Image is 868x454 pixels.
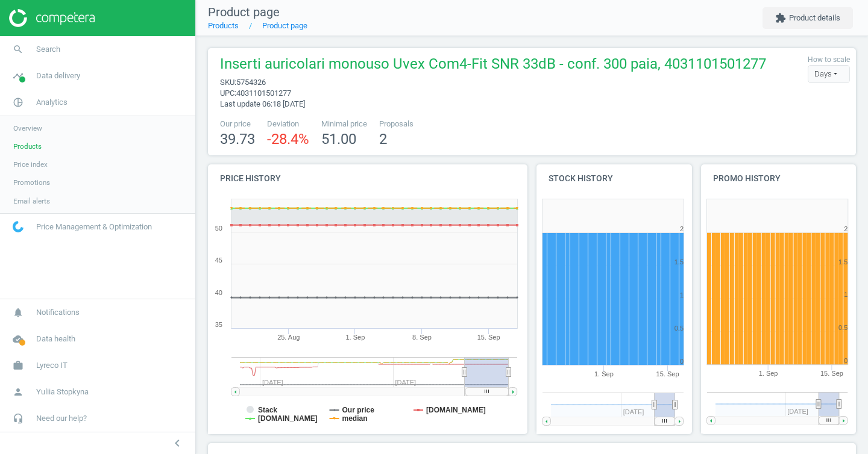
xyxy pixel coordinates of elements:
text: 0 [844,358,848,365]
text: 0 [680,358,684,365]
h4: Price history [208,164,527,193]
text: 0.5 [838,325,848,332]
span: 4031101501277 [236,89,291,98]
span: Proposals [379,119,414,129]
span: 5754326 [236,78,266,87]
span: 39.73 [220,131,255,148]
tspan: Our price [342,406,375,414]
label: How to scale [808,55,850,65]
span: Last update 06:18 [DATE] [220,99,305,108]
span: Products [13,141,42,151]
i: notifications [7,301,30,324]
span: 51.00 [321,131,356,148]
tspan: 15. Sep [820,370,843,378]
tspan: 1. Sep [758,370,778,378]
span: -28.4 % [267,131,309,148]
span: Email alerts [13,196,50,206]
i: pie_chart_outlined [7,91,30,114]
text: 2 [680,225,684,232]
i: person [7,381,30,403]
tspan: 8. Sep [412,334,432,341]
span: Promotions [13,178,50,187]
tspan: 1. Sep [594,370,614,378]
div: Days [808,65,850,83]
tspan: [DOMAIN_NAME] [426,406,486,414]
a: Products [208,21,239,30]
span: upc : [220,89,236,98]
text: 1.5 [675,258,684,266]
tspan: median [342,414,368,423]
tspan: 15. Sep [656,370,679,378]
span: Data delivery [36,70,80,81]
text: 0.5 [675,325,684,332]
h4: Stock history [536,164,692,193]
tspan: 1. Sep [345,334,365,341]
a: Product page [262,21,307,30]
text: 2 [844,225,848,232]
i: extension [775,13,786,23]
span: Minimal price [321,119,367,129]
span: Product page [208,5,280,19]
i: work [7,354,30,377]
span: Analytics [36,97,68,108]
text: 40 [215,289,222,296]
span: Notifications [36,307,80,318]
span: Lyreco IT [36,360,68,371]
i: timeline [7,64,30,87]
i: search [7,38,30,61]
span: Deviation [267,119,309,129]
text: 1.5 [838,258,848,266]
span: Need our help? [36,413,87,424]
span: Data health [36,334,75,344]
span: Yuliia Stopkyna [36,387,89,397]
span: sku : [220,78,236,87]
text: 45 [215,257,222,264]
tspan: 15. Sep [477,334,500,341]
text: 1 [844,291,848,299]
h4: Promo history [701,164,857,193]
span: Price Management & Optimization [36,222,152,232]
text: 1 [680,291,684,299]
span: Overview [13,123,42,133]
span: Our price [220,119,255,129]
tspan: Stack [258,406,277,414]
span: Inserti auricolari monouso Uvex Com4-Fit SNR 33dB - conf. 300 paia, 4031101501277 [220,54,766,77]
span: Search [36,44,60,55]
button: extensionProduct details [763,7,853,29]
i: chevron_left [170,436,184,450]
img: ajHJNr6hYgQAAAAASUVORK5CYII= [9,9,95,27]
span: 2 [379,131,387,148]
text: 35 [215,321,222,328]
tspan: [DOMAIN_NAME] [258,414,318,423]
span: Price index [13,160,48,169]
button: chevron_left [162,435,192,451]
img: wGWNvw8QSZomAAAAABJRU5ErkJggg== [13,221,24,232]
tspan: 25. Aug [277,334,300,341]
i: headset_mic [7,407,30,430]
i: cloud_done [7,328,30,350]
text: 50 [215,225,222,232]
